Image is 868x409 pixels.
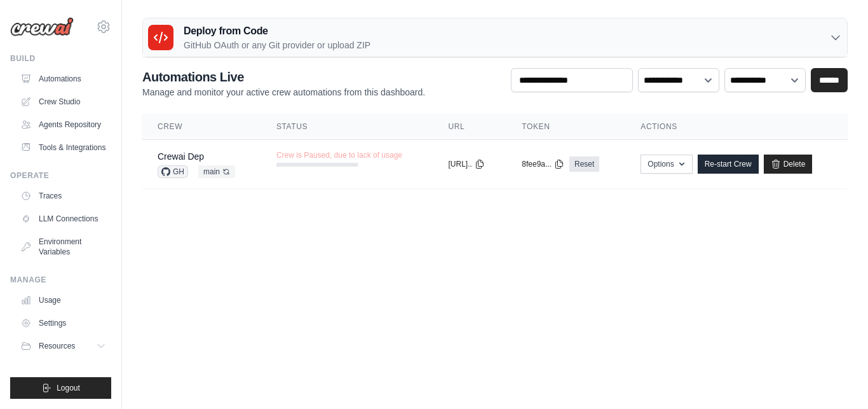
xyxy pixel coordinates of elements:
[184,24,370,39] h3: Deploy from Code
[15,114,111,135] a: Agents Repository
[15,186,111,206] a: Traces
[142,86,425,99] p: Manage and monitor your active crew automations from this dashboard.
[698,155,759,174] a: Re-start Crew
[764,155,813,174] a: Delete
[142,114,261,140] th: Crew
[158,151,204,162] a: Crewai Dep
[198,165,235,178] span: main
[15,137,111,158] a: Tools & Integrations
[15,92,111,112] a: Crew Studio
[522,159,564,169] button: 8fee9a...
[158,165,188,178] span: GH
[10,17,74,36] img: Logo
[142,68,425,86] h2: Automations Live
[184,39,370,52] p: GitHub OAuth or any Git provider or upload ZIP
[506,114,625,140] th: Token
[641,155,692,174] button: Options
[39,341,75,351] span: Resources
[10,275,111,285] div: Manage
[15,336,111,356] button: Resources
[569,156,599,172] a: Reset
[625,114,848,140] th: Actions
[10,170,111,181] div: Operate
[15,313,111,333] a: Settings
[261,114,433,140] th: Status
[10,377,111,399] button: Logout
[15,232,111,262] a: Environment Variables
[57,383,80,393] span: Logout
[10,53,111,64] div: Build
[276,150,402,160] span: Crew is Paused, due to lack of usage
[15,290,111,310] a: Usage
[433,114,507,140] th: URL
[15,209,111,229] a: LLM Connections
[15,69,111,89] a: Automations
